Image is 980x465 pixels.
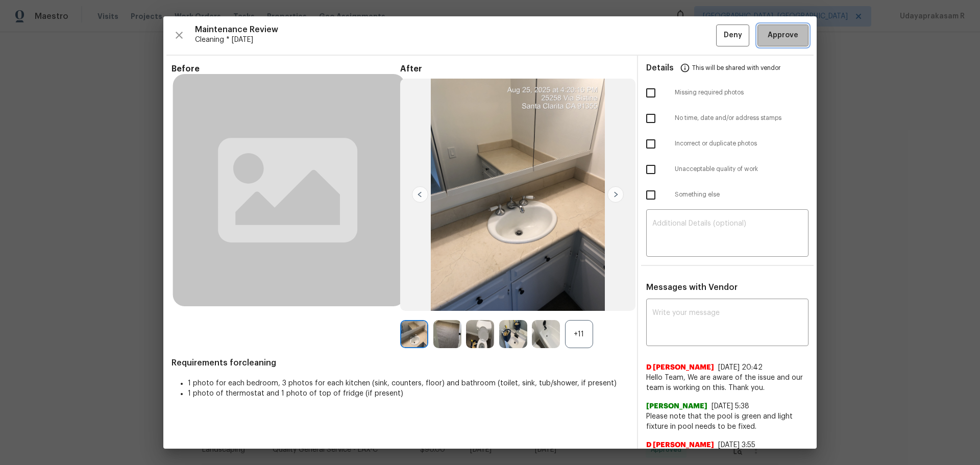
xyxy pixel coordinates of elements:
[188,388,629,399] li: 1 photo of thermostat and 1 photo of top of fridge (if present)
[646,411,808,432] span: Please note that the pool is green and light fixture in pool needs to be fixed.
[646,440,714,450] span: D [PERSON_NAME]
[646,373,808,393] span: Hello Team, We are aware of the issue and our team is working on this. Thank you.
[195,25,716,35] span: Maintenance Review
[675,114,808,123] span: No time, date and/or address stamps
[646,56,674,80] span: Details
[400,64,629,74] span: After
[646,362,714,373] span: D [PERSON_NAME]
[638,131,817,157] div: Incorrect or duplicate photos
[757,25,808,46] button: Approve
[675,139,808,148] span: Incorrect or duplicate photos
[188,378,629,388] li: 1 photo for each bedroom, 3 photos for each kitchen (sink, counters, floor) and bathroom (toilet,...
[718,364,763,371] span: [DATE] 20:42
[565,320,593,348] div: +11
[716,25,749,46] button: Deny
[638,157,817,182] div: Unacceptable quality of work
[712,403,749,410] span: [DATE] 5:38
[412,186,428,203] img: left-chevron-button-url
[638,106,817,131] div: No time, date and/or address stamps
[171,64,400,74] span: Before
[607,186,624,203] img: right-chevron-button-url
[638,182,817,208] div: Something else
[675,190,808,199] span: Something else
[724,29,742,42] span: Deny
[646,283,738,291] span: Messages with Vendor
[646,401,707,411] span: [PERSON_NAME]
[675,165,808,174] span: Unacceptable quality of work
[171,358,629,368] span: Requirements for cleaning
[675,88,808,97] span: Missing required photos
[768,29,798,42] span: Approve
[718,442,755,449] span: [DATE] 3:55
[195,35,716,45] span: Cleaning * [DATE]
[638,80,817,106] div: Missing required photos
[692,56,780,80] span: This will be shared with vendor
